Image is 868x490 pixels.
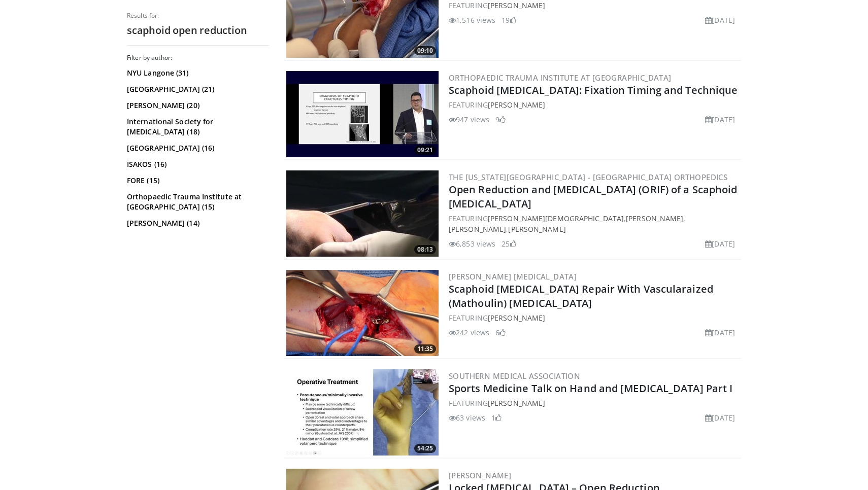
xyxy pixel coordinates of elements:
[705,412,735,423] li: [DATE]
[449,312,739,323] div: FEATURING
[488,313,545,323] a: [PERSON_NAME]
[449,114,489,125] li: 947 views
[286,71,439,157] img: 181f2e68-018c-482d-a551-ec37aedb37f9.300x170_q85_crop-smart_upscale.jpg
[508,224,565,234] a: [PERSON_NAME]
[449,238,495,249] li: 6,853 views
[449,15,495,25] li: 1,516 views
[449,224,506,234] a: [PERSON_NAME]
[127,192,266,212] a: Orthopaedic Trauma Institute at [GEOGRAPHIC_DATA] (15)
[449,282,713,310] a: Scaphoid [MEDICAL_DATA] Repair With Vascularaized (Mathoulin) [MEDICAL_DATA]
[127,24,269,37] h2: scaphoid open reduction
[127,159,266,169] a: ISAKOS (16)
[414,344,436,354] span: 11:35
[127,117,266,137] a: International Society for [MEDICAL_DATA] (18)
[502,15,516,25] li: 19
[495,327,506,338] li: 6
[286,270,439,356] img: 03c9ca87-b93a-4ff1-9745-16bc53bdccc2.png.300x170_q85_crop-smart_upscale.png
[127,84,266,94] a: [GEOGRAPHIC_DATA] (21)
[705,238,735,249] li: [DATE]
[449,470,511,480] a: [PERSON_NAME]
[286,270,439,356] a: 11:35
[449,412,485,423] li: 63 views
[414,444,436,453] span: 54:25
[127,54,269,62] h3: Filter by author:
[705,114,735,125] li: [DATE]
[449,371,580,381] a: Southern Medical Association
[286,369,439,456] img: 313c2fb6-d298-43cc-80f4-1c894f8b9b98.300x170_q85_crop-smart_upscale.jpg
[127,68,266,78] a: NYU Langone (31)
[449,183,737,211] a: Open Reduction and [MEDICAL_DATA] (ORIF) of a Scaphoid [MEDICAL_DATA]
[127,143,266,153] a: [GEOGRAPHIC_DATA] (16)
[449,327,489,338] li: 242 views
[449,73,672,83] a: Orthopaedic Trauma Institute at [GEOGRAPHIC_DATA]
[414,146,436,155] span: 09:21
[286,369,439,456] a: 54:25
[127,218,266,228] a: [PERSON_NAME] (14)
[127,176,266,186] a: FORE (15)
[495,114,506,125] li: 9
[705,327,735,338] li: [DATE]
[127,100,266,111] a: [PERSON_NAME] (20)
[488,398,545,408] a: [PERSON_NAME]
[449,213,739,234] div: FEATURING , , ,
[705,15,735,25] li: [DATE]
[414,245,436,254] span: 08:13
[127,12,269,20] p: Results for:
[449,271,577,282] a: [PERSON_NAME] [MEDICAL_DATA]
[449,172,727,182] a: The [US_STATE][GEOGRAPHIC_DATA] - [GEOGRAPHIC_DATA] Orthopedics
[449,83,738,97] a: Scaphoid [MEDICAL_DATA]: Fixation Timing and Technique
[286,170,439,257] a: 08:13
[449,99,739,110] div: FEATURING
[414,46,436,55] span: 09:10
[626,214,683,223] a: [PERSON_NAME]
[488,100,545,110] a: [PERSON_NAME]
[449,381,732,395] a: Sports Medicine Talk on Hand and [MEDICAL_DATA] Part I
[491,412,502,423] li: 1
[286,170,439,257] img: 9e8d4ce5-5cf9-4f64-b223-8a8a66678819.300x170_q85_crop-smart_upscale.jpg
[449,398,739,408] div: FEATURING
[286,71,439,157] a: 09:21
[502,238,516,249] li: 25
[488,214,624,223] a: [PERSON_NAME][DEMOGRAPHIC_DATA]
[488,1,545,10] a: [PERSON_NAME]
